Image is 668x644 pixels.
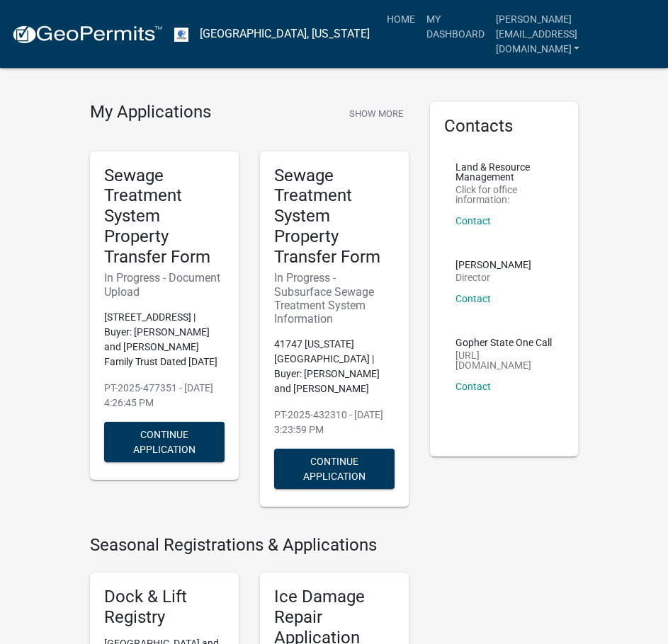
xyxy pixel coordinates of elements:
[444,116,565,137] h5: Contacts
[455,338,553,347] p: Gopher State One Call
[104,587,225,628] h5: Dock & Lift Registry
[421,6,490,47] a: My Dashboard
[455,350,553,370] p: [URL][DOMAIN_NAME]
[200,22,370,46] a: [GEOGRAPHIC_DATA], [US_STATE]
[104,381,225,410] p: PT-2025-477351 - [DATE] 4:26:45 PM
[104,422,225,462] button: Continue Application
[381,6,421,33] a: Home
[104,310,225,369] p: [STREET_ADDRESS] | Buyer: [PERSON_NAME] and [PERSON_NAME] Family Trust Dated [DATE]
[455,272,531,282] p: Director
[455,185,553,205] p: Click for office information:
[174,28,188,42] img: Otter Tail County, Minnesota
[90,535,409,556] h4: Seasonal Registrations & Applications
[490,6,657,62] a: [PERSON_NAME][EMAIL_ADDRESS][DOMAIN_NAME]
[104,166,225,268] h5: Sewage Treatment System Property Transfer Form
[274,449,395,489] button: Continue Application
[274,337,395,396] p: 41747 [US_STATE][GEOGRAPHIC_DATA] | Buyer: [PERSON_NAME] and [PERSON_NAME]
[274,166,395,268] h5: Sewage Treatment System Property Transfer Form
[90,102,211,123] h4: My Applications
[455,293,491,304] a: Contact
[455,260,531,270] p: [PERSON_NAME]
[344,102,409,125] button: Show More
[455,381,491,392] a: Contact
[274,408,395,437] p: PT-2025-432310 - [DATE] 3:23:59 PM
[274,271,395,326] h6: In Progress - Subsurface Sewage Treatment System Information
[104,271,225,298] h6: In Progress - Document Upload
[455,162,553,182] p: Land & Resource Management
[455,215,491,226] a: Contact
